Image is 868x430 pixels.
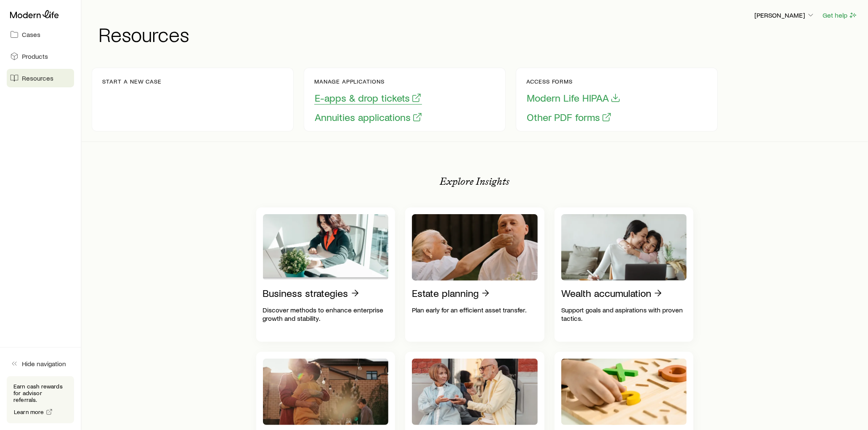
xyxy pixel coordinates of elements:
p: Explore Insights [440,176,510,187]
button: Get help [822,10,858,20]
img: Product guides [561,359,687,425]
img: Business strategies [263,214,389,281]
p: Start a new case [102,78,162,85]
a: Resources [7,69,74,87]
a: Wealth accumulationSupport goals and aspirations with proven tactics. [555,207,694,342]
span: Cases [22,30,40,39]
button: E-apps & drop tickets [314,92,422,105]
button: Modern Life HIPAA [526,92,621,105]
button: Other PDF forms [526,111,612,124]
p: Business strategies [263,287,348,299]
span: Products [22,52,48,60]
img: Retirement [263,359,389,425]
div: Earn cash rewards for advisor referrals.Learn more [7,376,74,423]
a: Estate planningPlan early for an efficient asset transfer. [405,207,544,342]
img: Wealth accumulation [561,214,687,281]
p: [PERSON_NAME] [754,11,815,19]
a: Products [7,47,74,66]
a: Business strategiesDiscover methods to enhance enterprise growth and stability. [256,207,396,342]
a: Cases [7,25,74,44]
button: Hide navigation [7,354,74,373]
span: Resources [22,74,53,82]
h1: Resources [98,24,858,44]
span: Learn more [14,409,44,415]
img: Charitable giving [412,359,538,425]
button: Annuities applications [314,111,423,124]
p: Wealth accumulation [561,287,651,299]
p: Support goals and aspirations with proven tactics. [561,306,687,322]
p: Earn cash rewards for advisor referrals. [13,383,67,403]
p: Manage applications [314,78,423,85]
span: Hide navigation [22,359,66,368]
img: Estate planning [412,214,538,281]
p: Estate planning [412,287,479,299]
p: Plan early for an efficient asset transfer. [412,306,538,314]
button: [PERSON_NAME] [754,10,815,21]
p: Access forms [526,78,621,85]
p: Discover methods to enhance enterprise growth and stability. [263,306,389,322]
